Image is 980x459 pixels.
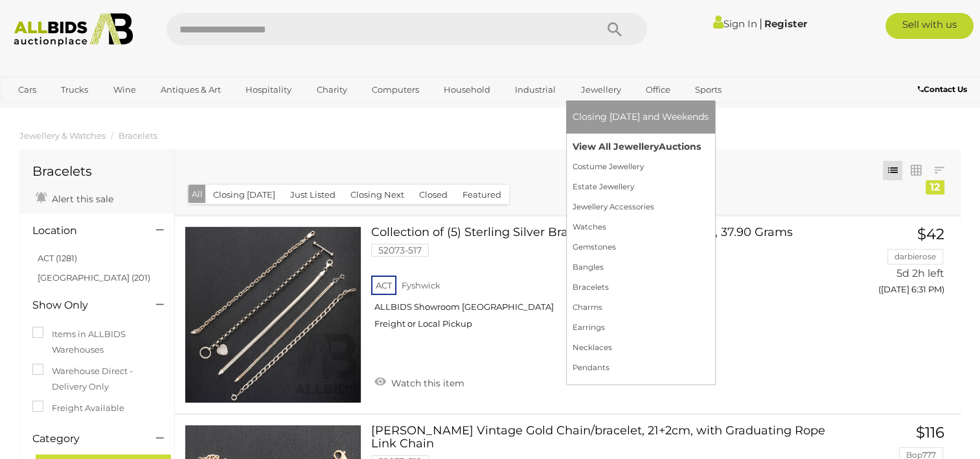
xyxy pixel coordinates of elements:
[885,13,974,39] a: Sell with us
[7,13,139,47] img: Allbids.com.au
[38,253,77,263] a: ACT (1281)
[381,226,820,340] a: Collection of (5) Sterling Silver Bracelets, 18cm-19.5cm Each, 37.90 Grams 52073-517 ACT Fyshwick...
[205,185,283,205] button: Closing [DATE]
[917,225,944,243] span: $42
[282,185,343,205] button: Just Listed
[926,180,944,194] div: 12
[411,185,455,205] button: Closed
[918,84,967,94] b: Contact Us
[455,185,509,205] button: Featured
[764,18,807,30] a: Register
[10,100,119,122] a: [GEOGRAPHIC_DATA]
[152,79,229,100] a: Antiques & Art
[582,13,647,45] button: Search
[363,79,427,100] a: Computers
[32,364,161,394] label: Warehouse Direct - Delivery Only
[32,433,137,445] h4: Category
[435,79,499,100] a: Household
[839,226,948,302] a: $42 darbierose 5d 2h left ([DATE] 6:31 PM)
[32,188,117,207] a: Alert this sale
[188,185,206,204] button: All
[308,79,355,100] a: Charity
[637,79,679,100] a: Office
[759,16,762,30] span: |
[32,300,137,311] h4: Show Only
[19,130,106,141] a: Jewellery & Watches
[916,423,944,441] span: $116
[713,18,757,30] a: Sign In
[10,79,45,100] a: Cars
[507,79,564,100] a: Industrial
[119,130,157,141] a: Bracelets
[105,79,144,100] a: Wine
[687,79,730,100] a: Sports
[32,164,161,178] h1: Bracelets
[918,82,970,97] a: Contact Us
[371,372,468,392] a: Watch this item
[388,377,464,389] span: Watch this item
[32,225,137,237] h4: Location
[32,401,124,416] label: Freight Available
[343,185,412,205] button: Closing Next
[573,79,630,100] a: Jewellery
[52,79,97,100] a: Trucks
[32,327,161,357] label: Items in ALLBIDS Warehouses
[49,193,113,205] span: Alert this sale
[38,272,150,283] a: [GEOGRAPHIC_DATA] (201)
[237,79,300,100] a: Hospitality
